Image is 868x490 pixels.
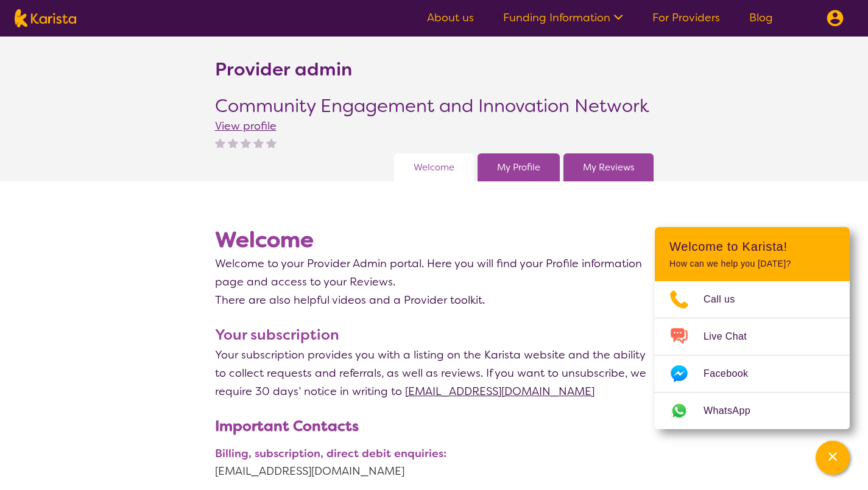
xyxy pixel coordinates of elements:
[215,95,649,117] h2: Community Engagement and Innovation Network
[427,10,474,25] a: About us
[414,158,454,177] a: Welcome
[215,416,359,436] b: Important Contacts
[655,393,850,429] a: Web link opens in a new tab.
[704,327,761,346] span: Live Chat
[15,9,76,27] img: Karista logo
[215,324,654,346] h3: Your subscription
[215,346,654,401] p: Your subscription provides you with a listing on the Karista website and the ability to collect r...
[704,290,750,309] span: Call us
[669,259,835,269] p: How can we help you [DATE]?
[704,365,763,383] span: Facebook
[497,158,540,177] a: My Profile
[652,10,720,25] a: For Providers
[583,158,634,177] a: My Reviews
[253,138,264,148] img: nonereviewstar
[215,291,654,309] p: There are also helpful videos and a Provider toolkit.
[816,441,850,475] button: Channel Menu
[215,462,654,480] a: [EMAIL_ADDRESS][DOMAIN_NAME]
[655,281,850,429] ul: Choose channel
[669,239,835,254] h2: Welcome to Karista!
[215,58,352,80] h2: Provider admin
[215,225,654,254] h1: Welcome
[215,138,225,148] img: nonereviewstar
[405,384,595,399] a: [EMAIL_ADDRESS][DOMAIN_NAME]
[503,10,623,25] a: Funding Information
[655,227,850,429] div: Channel Menu
[749,10,773,25] a: Blog
[266,138,277,148] img: nonereviewstar
[215,446,654,462] p: Billing, subscription, direct debit enquiries:
[704,402,765,420] span: WhatsApp
[241,138,251,148] img: nonereviewstar
[215,254,654,291] p: Welcome to your Provider Admin portal. Here you will find your Profile information page and acces...
[215,119,277,133] a: View profile
[827,10,844,27] img: menu
[228,138,238,148] img: nonereviewstar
